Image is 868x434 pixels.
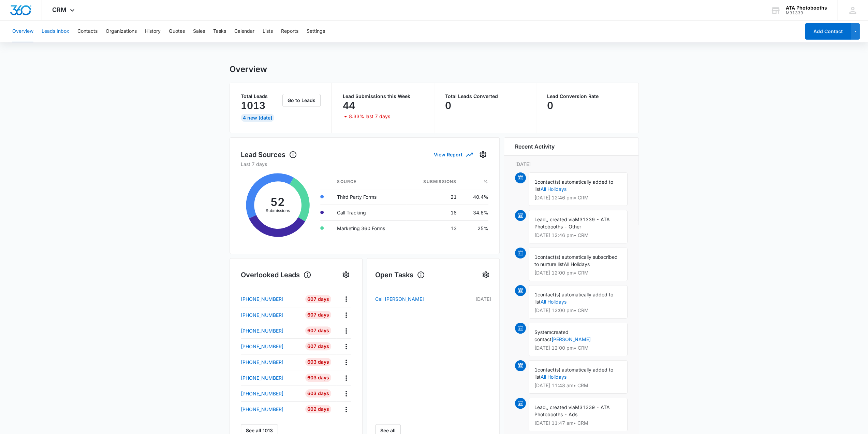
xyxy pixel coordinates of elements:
p: 0 [445,100,451,111]
span: System [534,329,551,335]
h1: Lead Sources [241,150,297,160]
td: 25% [462,220,488,236]
p: [DATE] [463,295,491,303]
p: [DATE] 12:00 pm • CRM [534,270,622,275]
h1: Overview [230,64,267,74]
p: [PHONE_NUMBER] [241,390,283,397]
div: account name [786,5,827,11]
th: % [462,174,488,189]
a: [PERSON_NAME] [551,336,591,342]
button: Actions [341,357,351,367]
td: 40.4% [462,189,488,205]
p: [PHONE_NUMBER] [241,343,283,350]
p: 1013 [241,100,265,111]
div: 607 Days [305,311,331,319]
p: Lead Conversion Rate [547,94,628,99]
button: Sales [193,20,205,42]
button: Settings [480,269,491,280]
button: Overview [12,20,33,42]
div: 603 Days [305,358,331,366]
div: account id [786,11,827,15]
a: [PHONE_NUMBER] [241,390,300,397]
td: Marketing 360 Forms [332,220,406,236]
a: [PHONE_NUMBER] [241,343,300,350]
p: [PHONE_NUMBER] [241,327,283,334]
button: Reports [281,20,298,42]
span: contact(s) automatically added to list [534,179,613,192]
button: Actions [341,294,351,304]
button: Contacts [77,20,98,42]
p: [PHONE_NUMBER] [241,374,283,381]
button: Actions [341,341,351,352]
button: History [145,20,161,42]
p: Last 7 days [241,160,488,168]
span: Lead, [534,404,547,410]
button: Tasks [213,20,226,42]
p: [PHONE_NUMBER] [241,311,283,319]
p: [DATE] 11:47 am • CRM [534,421,622,425]
p: [PHONE_NUMBER] [241,406,283,413]
a: [PHONE_NUMBER] [241,311,300,319]
button: Go to Leads [282,94,321,107]
a: All Holidays [541,374,567,380]
td: 21 [406,189,462,205]
button: Actions [341,404,351,415]
p: Total Leads [241,94,281,99]
div: 607 Days [305,342,331,350]
span: contact(s) automatically subscribed to nurture list [534,254,618,267]
p: 8.33% last 7 days [349,114,390,119]
span: contact(s) automatically added to list [534,367,613,380]
h1: Overlooked Leads [241,270,311,280]
button: Calendar [234,20,254,42]
p: [DATE] 12:00 pm • CRM [534,308,622,313]
button: Leads Inbox [42,20,69,42]
button: Settings [307,20,325,42]
div: 607 Days [305,326,331,335]
span: CRM [52,6,67,13]
h6: Recent Activity [515,142,555,151]
td: Call Tracking [332,205,406,220]
p: Lead Submissions this Week [343,94,423,99]
span: created contact [534,329,569,342]
div: 603 Days [305,389,331,397]
a: All Holidays [541,299,567,305]
p: [PHONE_NUMBER] [241,295,283,303]
span: All Holidays [564,261,590,267]
h1: Open Tasks [375,270,425,280]
div: 602 Days [305,405,331,413]
div: 603 Days [305,374,331,382]
p: [DATE] 12:00 pm • CRM [534,346,622,350]
button: Actions [341,388,351,399]
div: 4 New [DATE] [241,114,274,122]
td: Third Party Forms [332,189,406,205]
a: [PHONE_NUMBER] [241,359,300,366]
span: Lead, [534,216,547,222]
span: contact(s) automatically added to list [534,292,613,305]
button: Actions [341,373,351,383]
span: 1 [534,254,538,260]
a: Go to Leads [282,97,321,103]
div: 607 Days [305,295,331,303]
th: Source [332,174,406,189]
button: Settings [340,269,351,280]
button: Actions [341,325,351,336]
td: 13 [406,220,462,236]
a: [PHONE_NUMBER] [241,374,300,381]
a: Call [PERSON_NAME] [375,295,463,303]
span: , created via [547,404,575,410]
button: Actions [341,310,351,320]
span: , created via [547,216,575,222]
p: Total Leads Converted [445,94,525,99]
span: 1 [534,292,538,297]
button: Quotes [169,20,185,42]
button: Organizations [106,20,137,42]
p: 44 [343,100,355,111]
p: [DATE] 11:48 am • CRM [534,383,622,388]
button: View Report [434,149,472,160]
span: 1 [534,179,538,185]
p: 0 [547,100,553,111]
button: Settings [477,149,488,160]
a: [PHONE_NUMBER] [241,327,300,334]
button: Add Contact [805,23,851,40]
th: Submissions [406,174,462,189]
